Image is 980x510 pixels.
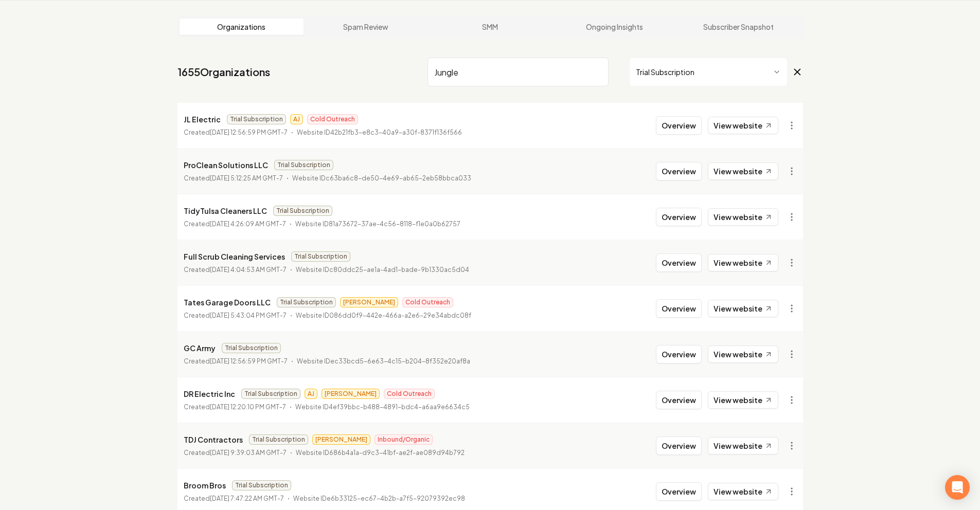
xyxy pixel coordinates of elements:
[708,254,778,271] a: View website
[552,19,676,35] a: Ongoing Insights
[384,389,435,399] span: Cold Outreach
[184,265,287,275] p: Created
[184,296,271,308] p: Tates Garage Doors LLC
[274,160,333,170] span: Trial Subscription
[656,299,702,318] button: Overview
[656,391,702,409] button: Overview
[292,173,471,184] p: Website ID c63ba6c8-de50-4e69-ab65-2eb58bbca033
[184,342,216,354] p: GC Army
[322,389,380,399] span: [PERSON_NAME]
[312,434,370,445] span: [PERSON_NAME]
[656,482,702,501] button: Overview
[177,65,270,79] a: 1655Organizations
[304,19,428,35] a: Spam Review
[232,480,291,490] span: Trial Subscription
[708,117,778,134] a: View website
[210,357,288,365] time: [DATE] 12:56:59 PM GMT-7
[184,402,286,412] p: Created
[184,433,243,446] p: TDJ Contractors
[656,162,702,180] button: Overview
[184,448,287,458] p: Created
[290,114,303,124] span: AJ
[708,208,778,226] a: View website
[297,356,470,367] p: Website ID ec33bcd5-6e63-4c15-b204-8f352e20af8a
[656,436,702,455] button: Overview
[241,389,300,399] span: Trial Subscription
[184,494,284,504] p: Created
[305,389,317,399] span: AJ
[295,402,470,412] p: Website ID 4ef39bbc-b488-4891-bdc4-a6aa9e6634c5
[708,162,778,180] a: View website
[184,250,285,263] p: Full Scrub Cleaning Services
[184,219,286,229] p: Created
[184,159,268,171] p: ProClean Solutions LLC
[295,219,460,229] p: Website ID 81a73672-37ae-4c56-8118-f1e0a0b62757
[428,19,553,35] a: SMM
[210,220,286,228] time: [DATE] 4:26:09 AM GMT-7
[210,312,287,319] time: [DATE] 5:43:04 PM GMT-7
[180,19,304,35] a: Organizations
[184,479,226,491] p: Broom Bros
[708,345,778,363] a: View website
[184,128,288,138] p: Created
[277,297,336,307] span: Trial Subscription
[210,129,288,136] time: [DATE] 12:56:59 PM GMT-7
[293,494,465,504] p: Website ID e6b33125-ec67-4b2b-a7f5-92079392ec98
[708,483,778,500] a: View website
[210,495,284,502] time: [DATE] 7:47:22 AM GMT-7
[296,311,471,321] p: Website ID 086dd0f9-442e-466a-a2e6-29e34abdc08f
[184,356,288,367] p: Created
[676,19,801,35] a: Subscriber Snapshot
[222,343,281,353] span: Trial Subscription
[291,251,350,262] span: Trial Subscription
[296,448,465,458] p: Website ID 686b4a1a-d9c3-41bf-ae2f-ae089d94b792
[296,265,469,275] p: Website ID c80ddc25-ae1a-4ad1-bade-9b1330ac5d04
[656,208,702,226] button: Overview
[708,437,778,454] a: View website
[375,434,433,445] span: Inbound/Organic
[427,58,609,86] input: Search by name or ID
[249,434,308,445] span: Trial Subscription
[227,114,286,124] span: Trial Subscription
[184,205,267,217] p: TidyTulsa Cleaners LLC
[945,475,970,500] div: Open Intercom Messenger
[708,300,778,317] a: View website
[210,403,286,411] time: [DATE] 12:20:10 PM GMT-7
[307,114,358,124] span: Cold Outreach
[402,297,453,307] span: Cold Outreach
[184,311,287,321] p: Created
[708,391,778,409] a: View website
[340,297,398,307] span: [PERSON_NAME]
[184,173,283,184] p: Created
[184,113,221,125] p: JL Electric
[656,345,702,363] button: Overview
[210,449,287,457] time: [DATE] 9:39:03 AM GMT-7
[184,388,235,400] p: DR Electric Inc
[210,266,287,274] time: [DATE] 4:04:53 AM GMT-7
[656,253,702,272] button: Overview
[210,174,283,182] time: [DATE] 5:12:25 AM GMT-7
[297,128,462,138] p: Website ID 42b21fb3-e8c3-40a9-a30f-8371f136f566
[273,206,332,216] span: Trial Subscription
[656,116,702,135] button: Overview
